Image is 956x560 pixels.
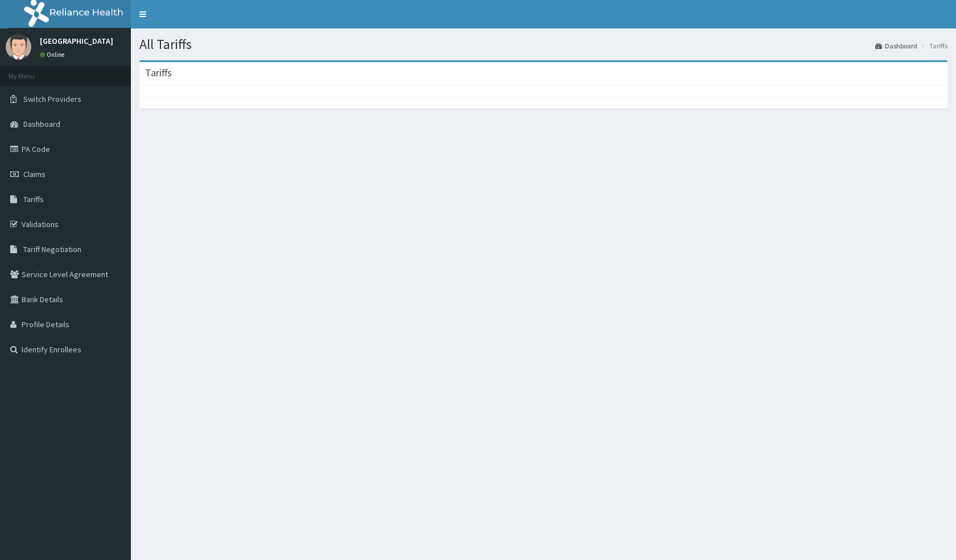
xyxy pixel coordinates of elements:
[23,194,44,204] span: Tariffs
[6,34,31,60] img: User Image
[918,41,947,51] li: Tariffs
[23,244,81,254] span: Tariff Negotiation
[23,119,60,129] span: Dashboard
[23,169,46,179] span: Claims
[139,37,947,52] h1: All Tariffs
[145,68,172,78] h3: Tariffs
[40,37,113,45] p: [GEOGRAPHIC_DATA]
[875,41,917,51] a: Dashboard
[40,51,67,59] a: Online
[23,94,81,104] span: Switch Providers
